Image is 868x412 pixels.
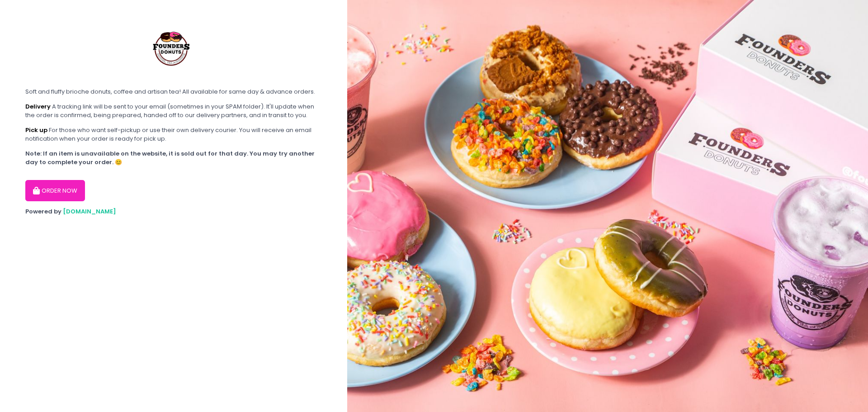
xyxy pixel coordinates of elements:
[25,102,322,120] div: A tracking link will be sent to your email (sometimes in your SPAM folder). It'll update when the...
[25,126,47,134] b: Pick up
[25,87,322,96] div: Soft and fluffy brioche donuts, coffee and artisan tea! All available for same day & advance orders.
[25,149,322,167] div: Note: If an item is unavailable on the website, it is sold out for that day. You may try another ...
[25,207,322,216] div: Powered by
[138,14,206,81] img: Founders Donuts
[63,207,116,216] a: [DOMAIN_NAME]
[25,102,51,111] b: Delivery
[25,126,322,143] div: For those who want self-pickup or use their own delivery courier. You will receive an email notif...
[25,180,85,202] button: ORDER NOW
